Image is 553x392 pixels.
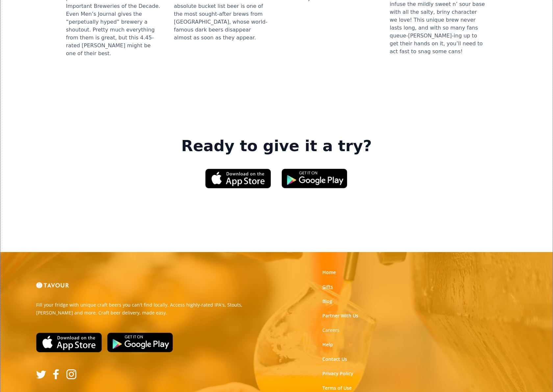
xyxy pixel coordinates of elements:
[322,298,332,305] a: Blog
[181,137,372,155] strong: Ready to give it a try?
[322,312,358,319] a: Partner With Us
[322,284,333,290] a: Gifts
[322,327,339,333] strong: Careers
[36,301,272,317] p: Fill your fridge with unique craft beers you can't find locally. Access highly-rated IPA's, Stout...
[322,327,339,334] a: Careers
[322,370,353,377] a: Privacy Policy
[322,385,352,391] a: Terms of Use
[322,341,333,348] a: Help
[322,356,347,362] a: Contact Us
[322,269,336,276] a: Home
